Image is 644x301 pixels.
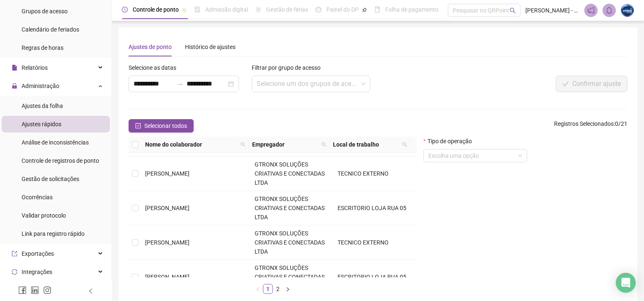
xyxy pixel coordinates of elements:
span: GTRONX SOLUÇÕES CRIATIVAS E CONECTADAS LTDA [255,264,325,289]
span: left [88,288,94,294]
span: pushpin [362,7,367,12]
li: Página anterior [253,284,263,294]
button: Selecionar todos [129,119,194,132]
span: lock [12,83,17,89]
span: Exportações [22,250,54,257]
span: Admissão digital [205,6,248,13]
span: Integrações [22,269,52,275]
span: Controle de ponto [133,6,179,13]
li: 2 [273,284,283,294]
span: ESCRITORIO LOJA RUA 05 [338,205,406,211]
span: Análise de inconsistências [22,139,89,146]
span: Calendário de feriados [22,26,79,33]
a: 2 [273,284,282,294]
span: instagram [43,286,51,294]
span: search [320,138,328,151]
li: 1 [263,284,273,294]
button: Confirmar ajuste [556,76,627,92]
button: left [253,284,263,294]
span: sync [12,269,17,275]
span: swap-right [177,81,183,87]
span: [PERSON_NAME] [145,205,190,211]
span: [PERSON_NAME] [145,239,190,246]
span: [PERSON_NAME] [145,274,190,280]
span: search [239,138,247,151]
span: pushpin [182,7,187,12]
span: GTRONX SOLUÇÕES CRIATIVAS E CONECTADAS LTDA [255,196,325,220]
span: GTRONX SOLUÇÕES CRIATIVAS E CONECTADAS LTDA [255,230,325,255]
span: Registros Selecionados [554,120,614,127]
span: search [402,142,407,147]
span: Ajustes rápidos [22,121,61,127]
span: dashboard [316,7,321,12]
div: Histórico de ajustes [185,42,236,51]
span: Relatórios [22,64,48,71]
span: search [510,7,516,14]
span: TECNICO EXTERNO [338,170,389,177]
img: 35197 [621,4,634,17]
span: Grupos de acesso [22,8,68,15]
span: left [255,287,260,292]
label: Tipo de operação [423,137,477,146]
span: book [374,7,380,12]
span: export [12,251,17,257]
span: Nome do colaborador [145,140,237,149]
div: Ajustes de ponto [129,42,172,51]
li: Próxima página [283,284,293,294]
span: file-done [194,7,200,12]
label: Selecione as datas [129,63,182,72]
span: Administração [22,83,59,89]
span: Local de trabalho [333,140,399,149]
span: search [321,142,326,147]
label: Filtrar por grupo de acesso [252,63,326,72]
span: Link para registro rápido [22,230,85,237]
span: ESCRITORIO LOJA RUA 05 [338,274,406,280]
span: linkedin [31,286,39,294]
span: search [241,142,245,147]
span: notification [587,7,595,14]
span: bell [605,7,613,14]
span: file [12,65,17,71]
span: : 0 / 21 [554,119,627,132]
span: check-square [135,123,141,129]
span: Gestão de solicitações [22,176,79,182]
div: Open Intercom Messenger [616,273,636,293]
span: [PERSON_NAME] - Gtron Telecom [525,6,579,15]
span: search [401,138,409,151]
a: 1 [263,284,272,294]
span: Selecionar todos [144,121,187,130]
span: Ajustes da folha [22,103,63,109]
span: TECNICO EXTERNO [338,239,389,246]
span: Controle de registros de ponto [22,157,99,164]
span: Validar protocolo [22,212,66,219]
span: Painel do DP [326,6,359,13]
span: facebook [18,286,27,294]
span: sun [255,7,261,12]
span: [PERSON_NAME] [145,170,190,177]
span: right [285,287,290,292]
span: Ocorrências [22,194,53,201]
span: Gestão de férias [266,6,308,13]
span: Empregador [252,140,318,149]
span: Folha de pagamento [385,6,438,13]
span: GTRONX SOLUÇÕES CRIATIVAS E CONECTADAS LTDA [255,161,325,186]
span: Regras de horas [22,44,63,51]
span: to [177,81,183,87]
button: right [283,284,293,294]
span: clock-circle [122,7,128,12]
